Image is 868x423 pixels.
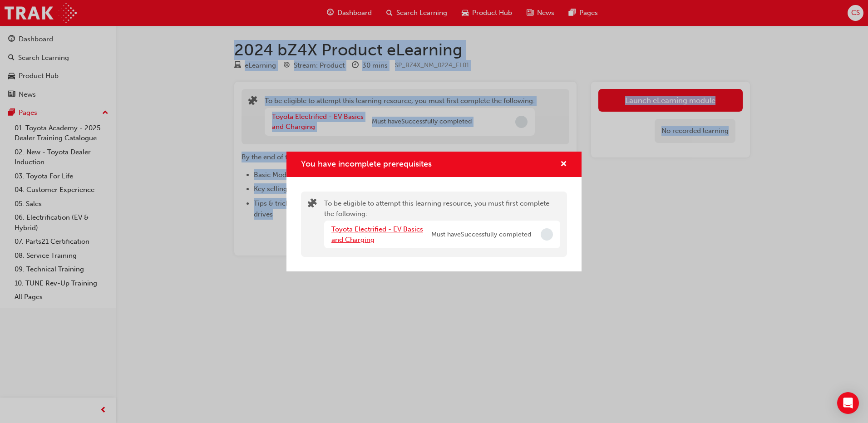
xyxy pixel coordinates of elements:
[560,161,567,169] span: cross-icon
[560,159,567,170] button: cross-icon
[541,228,553,241] span: Incomplete
[286,152,582,272] div: You have incomplete prerequisites
[331,225,423,244] a: Toyota Electrified - EV Basics and Charging
[324,198,560,250] div: To be eligible to attempt this learning resource, you must first complete the following:
[308,199,317,210] span: puzzle-icon
[431,230,531,240] span: Must have Successfully completed
[837,392,859,414] div: Open Intercom Messenger
[301,159,432,169] span: You have incomplete prerequisites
